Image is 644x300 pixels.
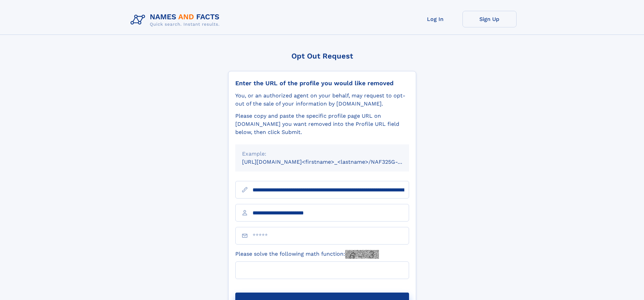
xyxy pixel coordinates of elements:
[128,11,225,29] img: Logo Names and Facts
[242,159,422,165] small: [URL][DOMAIN_NAME]<firstname>_<lastname>/NAF325G-xxxxxxxx
[235,92,409,108] div: You, or an authorized agent on your behalf, may request to opt-out of the sale of your informatio...
[235,250,379,259] label: Please solve the following math function:
[235,79,409,87] div: Enter the URL of the profile you would like removed
[228,52,416,60] div: Opt Out Request
[235,112,409,136] div: Please copy and paste the specific profile page URL on [DOMAIN_NAME] you want removed into the Pr...
[408,11,462,27] a: Log In
[462,11,517,27] a: Sign Up
[242,150,402,158] div: Example:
